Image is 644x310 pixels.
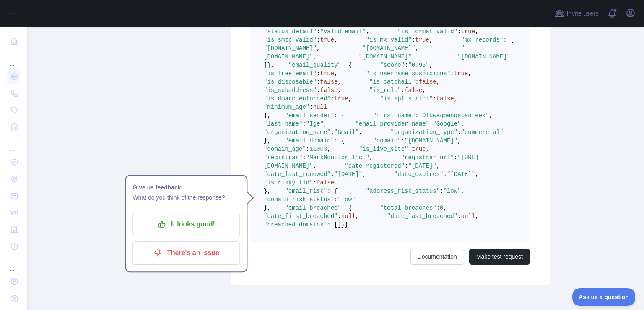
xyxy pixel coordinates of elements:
[317,79,320,85] span: :
[461,121,465,127] span: ,
[454,95,457,102] span: ,
[461,129,504,136] span: "commercial"
[461,28,475,35] span: true
[380,95,433,102] span: "is_spf_strict"
[264,205,271,211] span: },
[401,137,405,144] span: :
[475,213,478,220] span: ,
[264,179,313,186] span: "is_risky_tld"
[359,53,412,60] span: "[DOMAIN_NAME]"
[264,45,317,52] span: "[DOMAIN_NAME]"
[447,171,475,178] span: "[DATE]"
[264,129,331,136] span: "organization_name"
[324,121,327,127] span: ,
[390,129,457,136] span: "organization_type"
[436,163,440,169] span: ,
[264,70,317,77] span: "is_free_email"
[338,213,341,220] span: :
[410,249,464,265] a: Documentation
[327,221,341,228] span: : []
[419,112,489,119] span: "Oluwagbengataofeek"
[338,196,355,203] span: "low"
[436,79,440,85] span: ,
[334,196,338,203] span: :
[313,53,317,60] span: ,
[341,205,352,211] span: : {
[433,95,436,102] span: :
[408,146,412,152] span: :
[264,104,309,110] span: "minimum_age"
[7,255,20,272] div: ...
[572,288,636,306] iframe: Toggle Customer Support
[503,37,514,43] span: : [
[132,241,240,265] button: There's an issue
[327,188,338,194] span: : {
[7,50,20,67] div: ...
[285,137,334,144] span: "email_domain"
[132,192,240,202] p: What do you think of the response?
[405,163,408,169] span: :
[264,196,334,203] span: "domain_risk_status"
[380,205,436,211] span: "total_breaches"
[334,137,345,144] span: : {
[422,87,426,94] span: ,
[334,112,345,119] span: : {
[461,213,475,220] span: null
[285,188,327,194] span: "email_risk"
[429,62,433,68] span: ,
[408,62,429,68] span: "0.95"
[264,154,479,169] span: "[URL][DOMAIN_NAME]"
[309,146,327,152] span: 11003
[553,7,600,20] button: Invite users
[302,121,306,127] span: :
[457,129,461,136] span: :
[338,79,341,85] span: ,
[306,146,309,152] span: :
[264,146,306,152] span: "domain_age"
[264,171,331,178] span: "date_last_renewed"
[355,213,358,220] span: ,
[440,188,443,194] span: :
[264,112,271,119] span: },
[313,179,317,186] span: :
[288,62,341,68] span: "email_quality"
[440,205,443,211] span: 0
[419,79,436,85] span: false
[334,37,338,43] span: ,
[341,62,352,68] span: : {
[139,217,234,231] p: It looks good!
[433,121,461,127] span: "Google"
[331,129,334,136] span: :
[317,70,320,77] span: :
[285,205,341,211] span: "email_breaches"
[436,95,454,102] span: false
[306,121,324,127] span: "Ige"
[405,62,408,68] span: :
[264,154,302,161] span: "registrar"
[334,70,338,77] span: ,
[264,213,338,220] span: "date_first_breached"
[415,79,418,85] span: :
[317,45,320,52] span: ,
[369,154,373,161] span: ,
[457,137,461,144] span: ,
[369,79,415,85] span: "is_catchall"
[405,137,457,144] span: "[DOMAIN_NAME]"
[264,62,267,68] span: ]
[313,163,317,169] span: ,
[309,104,313,110] span: :
[401,87,405,94] span: :
[401,154,454,161] span: "registrar_url"
[405,87,422,94] span: false
[334,171,362,178] span: "[DATE]"
[457,213,461,220] span: :
[412,146,426,152] span: true
[302,154,306,161] span: :
[317,37,320,43] span: :
[355,121,429,127] span: "email_provider_name"
[429,121,433,127] span: :
[331,95,334,102] span: :
[454,70,468,77] span: true
[415,112,418,119] span: :
[380,62,405,68] span: "score"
